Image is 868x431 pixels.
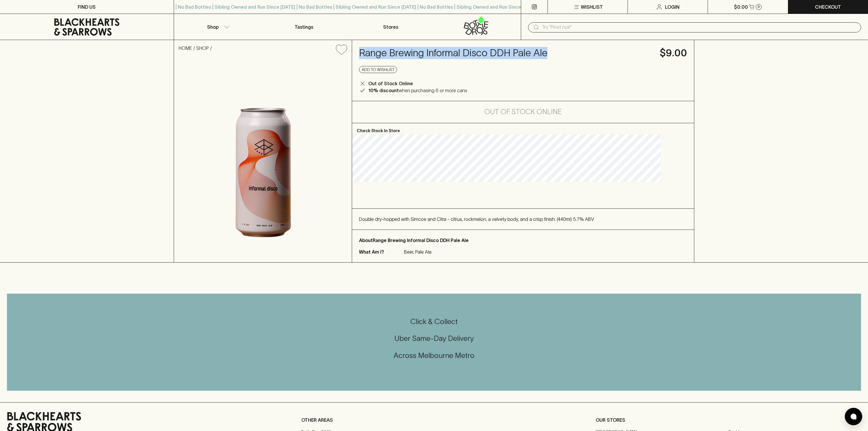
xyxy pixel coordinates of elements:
[196,46,209,51] a: SHOP
[261,14,347,40] a: Tastings
[347,14,434,40] a: Stores
[368,80,413,87] p: Out of Stock Online
[7,317,861,326] h5: Click & Collect
[368,88,399,93] b: 10% discount
[665,3,679,10] p: Login
[734,3,748,10] p: $0.00
[174,14,261,40] button: Shop
[7,294,861,391] div: Call to action block
[851,414,856,419] img: bubble-icon
[207,23,219,30] p: Shop
[359,47,653,59] h4: Range Brewing Informal Disco DDH Pale Ale
[78,3,96,10] p: FIND US
[359,237,687,244] p: About Range Brewing Informal Disco DDH Pale Ale
[404,248,432,255] p: Beer, Pale Ale
[368,87,467,94] p: when purchasing 6 or more cans
[581,3,603,10] p: Wishlist
[758,5,760,8] p: 0
[334,42,349,57] button: Add to wishlist
[542,23,856,32] input: Try "Pinot noir"
[174,59,352,262] img: 77939.png
[815,3,841,10] p: Checkout
[359,66,397,73] button: Add to wishlist
[295,23,313,30] p: Tastings
[7,351,861,360] h5: Across Melbourne Metro
[484,107,562,117] h5: Out of Stock Online
[596,417,861,423] p: OUR STORES
[383,23,398,30] p: Stores
[359,217,594,222] span: Double dry-hopped with Simcoe and Citra - citrus, rockmelon, a velvety body, and a crisp finish. ...
[7,334,861,343] h5: Uber Same-Day Delivery
[359,248,403,255] p: What Am I?
[352,123,694,134] p: Check Stock In Store
[301,417,567,423] p: OTHER AREAS
[660,47,687,59] h4: $9.00
[179,46,192,51] a: HOME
